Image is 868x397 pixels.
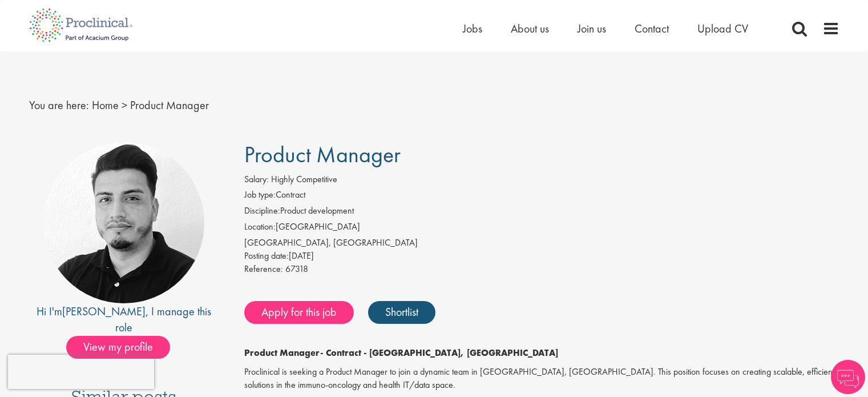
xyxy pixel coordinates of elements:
span: > [122,98,127,113]
span: Product Manager [130,98,209,113]
img: Chatbot [831,360,865,394]
span: Posting date: [244,250,289,262]
label: Discipline: [244,204,280,218]
li: [GEOGRAPHIC_DATA] [244,220,839,236]
label: Job type: [244,189,276,202]
strong: Product Manager [244,347,320,359]
a: breadcrumb link [92,98,119,113]
span: 67318 [285,263,308,275]
img: imeage of recruiter Anderson Maldonado [43,142,204,303]
div: [DATE] [244,250,839,263]
a: Shortlist [368,301,435,324]
label: Location: [244,220,276,234]
span: Highly Competitive [271,173,337,185]
label: Reference: [244,263,283,276]
strong: - Contract - [GEOGRAPHIC_DATA], [GEOGRAPHIC_DATA] [320,347,558,359]
a: Jobs [463,21,482,36]
li: Product development [244,204,839,220]
span: Product Manager [244,140,401,169]
a: About us [511,21,549,36]
li: Contract [244,189,839,204]
span: You are here: [29,98,89,113]
div: [GEOGRAPHIC_DATA], [GEOGRAPHIC_DATA] [244,236,839,250]
a: Upload CV [697,21,748,36]
iframe: reCAPTCHA [8,355,154,389]
p: Proclinical is seeking a Product Manager to join a dynamic team in [GEOGRAPHIC_DATA], [GEOGRAPHIC... [244,366,839,392]
div: Hi I'm , I manage this role [29,303,219,336]
a: Join us [578,21,606,36]
label: Salary: [244,173,269,186]
a: [PERSON_NAME] [62,304,146,319]
span: View my profile [66,336,170,359]
a: Apply for this job [244,301,354,324]
a: View my profile [66,338,181,353]
a: Contact [635,21,669,36]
